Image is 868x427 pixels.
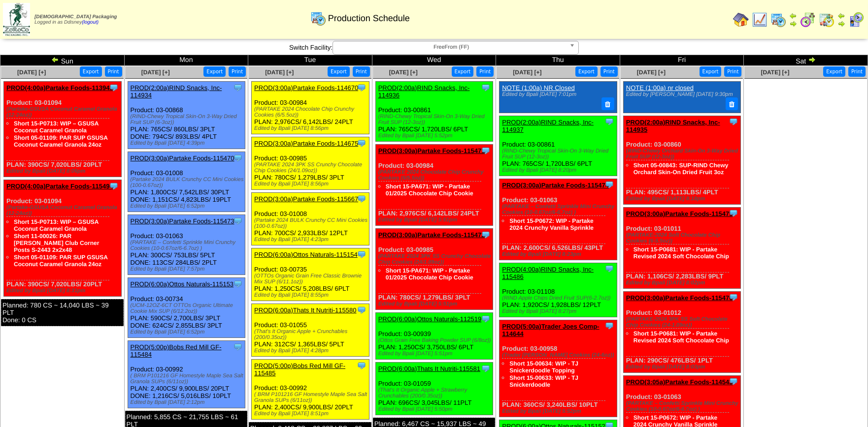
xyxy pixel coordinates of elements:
div: Product: 03-01094 PLAN: 390CS / 7,020LBS / 20PLT [4,82,122,177]
a: PROD(3:00a)Partake Foods-115471 [378,147,485,154]
button: Print [229,66,246,77]
img: Tooltip [233,279,243,289]
div: Edited by Bpali [DATE] 5:52pm [502,408,617,414]
div: Edited by Bpali [DATE] 5:51pm [378,351,493,357]
button: Print [601,66,618,77]
a: Short 15-P0713: WIP – GSUSA Coconut Caramel Granola [14,120,99,134]
a: [DATE] [+] [513,69,541,76]
div: Product: 03-00985 PLAN: 780CS / 1,279LBS / 3PLT [252,137,369,190]
a: (logout) [82,20,99,25]
a: Short 15-00634: WIP - TJ Snickerdoodle Topping [509,360,578,374]
td: Fri [620,55,744,66]
a: PROD(3:00a)Partake Foods-115470 [131,154,234,162]
div: Edited by Bpali [DATE] 8:31pm [6,288,121,294]
div: (RIND-Chewy Tropical Skin-On 3-Way Dried Fruit SUP (12-3oz)) [378,114,493,125]
img: calendarcustomer.gif [848,12,864,28]
div: (OTTOs Organic Grain Free Classic Brownie Mix SUP (6/11.1oz)) [254,273,369,285]
div: Product: 03-00939 PLAN: 1,250CS / 3,750LBS / 6PLT [375,313,493,360]
div: Edited by Bpali [DATE] 5:52pm [378,133,493,139]
img: Tooltip [604,180,614,189]
img: calendarprod.gif [770,12,786,28]
div: Product: 03-00984 PLAN: 2,976CS / 6,142LBS / 24PLT [252,82,369,134]
span: Production Schedule [328,13,410,24]
div: (Partake 2024 BULK Crunchy CC Mini Cookies (100-0.67oz)) [254,217,369,229]
a: PROD(4:00a)Partake Foods-115494 [6,183,113,190]
div: ( BRM P101216 GF Homestyle Maple Sea Salt Granola SUPs (6/11oz)) [254,392,369,403]
div: Product: 03-00985 PLAN: 780CS / 1,279LBS / 3PLT [375,229,493,310]
a: PROD(6:00a)Thats It Nutriti-115581 [378,365,480,372]
td: Mon [124,55,248,66]
button: Export [575,66,598,77]
a: PROD(3:00a)Partake Foods-115667 [254,195,358,203]
div: Edited by Bpali [DATE] 7:57pm [131,266,245,272]
div: (RIND-Chewy Tropical Skin-On 3-Way Dried Fruit SUP (12-3oz)) [502,148,617,160]
a: PROD(3:00a)Partake Foods-115473 [131,217,234,225]
img: arrowright.gif [789,20,797,28]
a: PROD(2:00a)RIND Snacks, Inc-114936 [378,84,470,99]
a: PROD(4:00a)Partake Foods-113943 [6,84,113,91]
img: home.gif [733,12,749,28]
div: Edited by Bpali [DATE] 2:12pm [131,399,245,405]
div: Product: 03-01008 PLAN: 1,800CS / 7,542LBS / 30PLT DONE: 1,151CS / 4,823LBS / 19PLT [128,152,245,212]
a: Short 15-P0713: WIP – GSUSA Coconut Caramel Granola [14,218,99,232]
div: Product: 03-01094 PLAN: 390CS / 7,020LBS / 20PLT [4,180,122,297]
div: Planned: 780 CS ~ 14,040 LBS ~ 39 PLT Done: 0 CS [1,299,124,326]
div: Edited by Bpali [DATE] 5:51pm [378,301,493,307]
div: Edited by Bpali [DATE] 8:06pm [6,168,121,174]
a: Short 15-PA671: WIP - Partake 01/2025 Chocolate Chip Cookie [386,267,473,281]
div: (PARTAKE – Confetti Sprinkle Mini Crunchy Cookies (10-0.67oz/6-6.7oz) ) [131,240,245,251]
img: Tooltip [233,153,243,163]
div: (PARTAKE – Confetti Sprinkle Mini Crunchy Cookies (10-0.67oz/6-6.7oz) ) [626,400,741,412]
img: Tooltip [357,305,367,315]
button: Delete Note [601,97,614,110]
div: (RIND-Chewy Orchard Skin-On 3-Way Dried Fruit SUP (12-3oz)) [626,148,741,160]
span: [DEMOGRAPHIC_DATA] Packaging [34,14,117,20]
td: Wed [372,55,496,66]
div: Edited by Bpali [DATE] 6:52pm [131,329,245,335]
div: Product: 03-00735 PLAN: 1,250CS / 5,208LBS / 6PLT [252,248,369,301]
button: Export [700,66,722,77]
img: Tooltip [481,364,491,373]
img: calendarblend.gif [800,12,816,28]
img: Tooltip [233,216,243,226]
img: Tooltip [357,138,367,148]
a: PROD(6:00a)Thats It Nutriti-115580 [254,306,356,314]
div: Product: 03-00868 PLAN: 765CS / 860LBS / 3PLT DONE: 794CS / 893LBS / 4PLT [128,82,245,149]
a: Short 05-01109: PAR SUP GSUSA Coconut Caramel Granola 24oz [14,134,108,148]
td: Tue [248,55,372,66]
div: Product: 03-01008 PLAN: 700CS / 2,933LBS / 12PLT [252,193,369,245]
div: Edited by Bpali [DATE] 4:28pm [254,348,369,354]
div: (That's It Organic Apple + Crunchables (200/0.35oz)) [254,329,369,340]
div: (Ottos Grain Free Baking Powder SUP (6/8oz)) [378,337,493,343]
img: Tooltip [729,376,738,386]
div: Edited by Bpali [DATE] 8:03pm [626,364,741,370]
img: line_graph.gif [752,12,768,28]
div: Product: 03-01063 PLAN: 2,600CS / 6,526LBS / 43PLT [500,179,617,260]
div: (Trader [PERSON_NAME] Cookies (24-6oz)) [502,352,617,358]
div: (PARTAKE 2024 Chocolate Chip Crunchy Cookies (6/5.5oz)) [254,106,369,118]
a: [DATE] [+] [637,69,666,76]
button: Export [823,66,845,77]
img: Tooltip [233,342,243,352]
div: Edited by Bpali [DATE] 4:23pm [254,237,369,243]
img: Tooltip [481,230,491,240]
img: Tooltip [109,83,119,92]
div: Edited by Bpali [DATE] 8:23pm [502,251,617,257]
a: [DATE] [+] [389,69,418,76]
div: (PARTAKE 2024 3PK SS Crunchy Chocolate Chip Cookies (24/1.09oz)) [378,253,493,265]
div: Edited by Bpali [DATE] 5:51pm [378,217,493,223]
img: Tooltip [604,321,614,331]
img: Tooltip [233,83,243,92]
td: Sun [0,55,125,66]
a: PROD(2:00a)RIND Snacks, Inc-114934 [131,84,222,99]
button: Export [203,66,226,77]
div: (Partake-GSUSA Coconut Caramel Granola (12-24oz)) [6,205,121,216]
div: (UCM-12OZ-6CT OTTOs Organic Ultimate Cookie Mix SUP (6/12.2oz)) [131,303,245,314]
div: Product: 03-00958 PLAN: 360CS / 3,240LBS / 10PLT [500,320,617,417]
div: Edited by Bpali [DATE] 6:52pm [131,203,245,209]
div: Edited by Bpali [DATE] 8:27pm [502,308,617,314]
img: Tooltip [357,249,367,259]
div: (PARTAKE-2024 3PK SS Soft Chocolate Chip Cookies (24-1.09oz)) [626,316,741,328]
img: arrowright.gif [808,56,816,63]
